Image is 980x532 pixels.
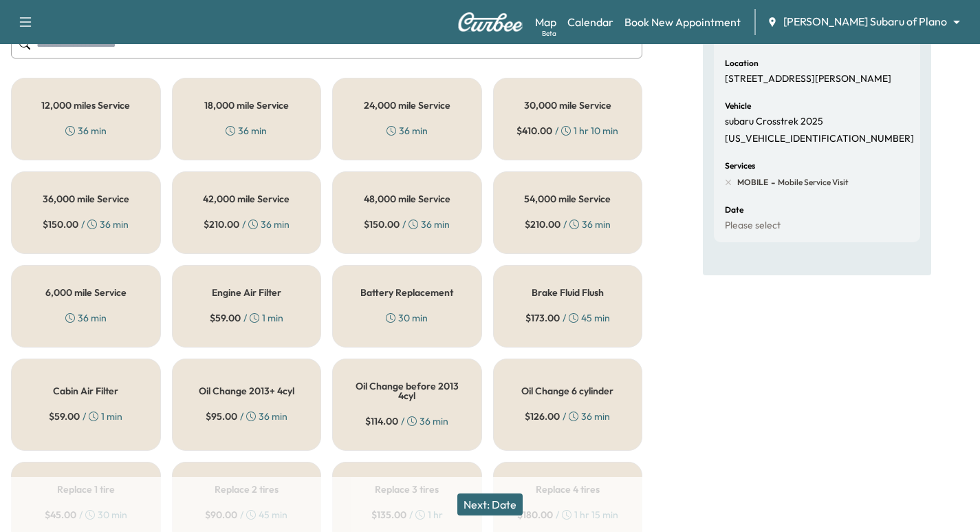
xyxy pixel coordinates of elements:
h5: Oil Change before 2013 4cyl [355,381,459,401]
p: Please select [725,220,781,232]
div: / 1 hr 10 min [516,124,618,138]
h5: Oil Change 2013+ 4cyl [199,386,294,396]
button: Next: Date [457,493,523,515]
div: / 36 min [206,409,287,423]
h5: Engine Air Filter [212,288,281,297]
h6: Date [725,206,743,214]
span: $ 410.00 [516,124,552,138]
div: / 36 min [204,217,290,231]
p: [US_VEHICLE_IDENTIFICATION_NUMBER] [725,133,914,145]
h5: 30,000 mile Service [524,100,611,110]
h5: 12,000 miles Service [41,100,130,110]
div: / 1 min [49,409,122,423]
div: 36 min [65,311,107,325]
h6: Vehicle [725,102,751,110]
h5: 42,000 mile Service [203,194,290,204]
h5: 36,000 mile Service [43,194,129,204]
a: Calendar [567,14,613,30]
h6: Services [725,162,755,170]
a: Book New Appointment [624,14,741,30]
span: MOBILE [737,177,768,188]
img: Curbee Logo [457,12,523,32]
h5: Cabin Air Filter [53,386,118,396]
h5: 18,000 mile Service [204,100,289,110]
span: $ 114.00 [365,414,398,428]
div: 36 min [386,124,428,138]
div: / 36 min [43,217,129,231]
h5: Oil Change 6 cylinder [521,386,613,396]
h5: 24,000 mile Service [364,100,450,110]
div: / 36 min [525,409,610,423]
span: - [768,175,775,189]
span: $ 95.00 [206,409,237,423]
span: [PERSON_NAME] Subaru of Plano [783,14,947,30]
span: $ 173.00 [525,311,560,325]
div: / 1 min [210,311,283,325]
span: $ 126.00 [525,409,560,423]
div: 36 min [226,124,267,138]
a: MapBeta [535,14,556,30]
div: / 36 min [365,414,448,428]
span: $ 150.00 [364,217,400,231]
div: / 36 min [525,217,611,231]
h6: Location [725,59,759,67]
span: $ 59.00 [49,409,80,423]
h5: 6,000 mile Service [45,288,127,297]
h5: 48,000 mile Service [364,194,450,204]
h5: 54,000 mile Service [524,194,611,204]
p: [STREET_ADDRESS][PERSON_NAME] [725,73,891,85]
h5: Brake Fluid Flush [532,288,604,297]
span: $ 210.00 [204,217,239,231]
div: 36 min [65,124,107,138]
p: subaru Crosstrek 2025 [725,116,823,128]
span: $ 59.00 [210,311,241,325]
div: 30 min [386,311,428,325]
h5: Battery Replacement [360,288,453,297]
span: Mobile Service Visit [775,177,849,188]
div: / 36 min [364,217,450,231]
div: / 45 min [525,311,610,325]
span: $ 210.00 [525,217,560,231]
div: Beta [542,28,556,39]
span: $ 150.00 [43,217,78,231]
